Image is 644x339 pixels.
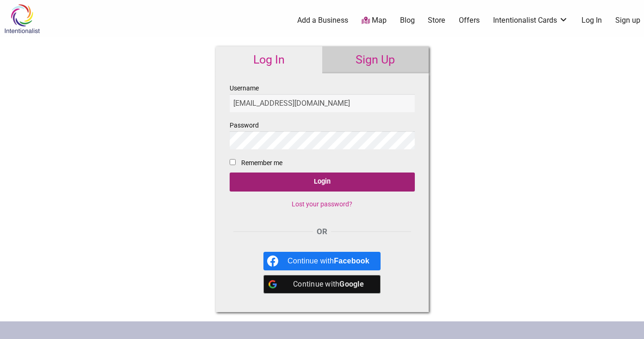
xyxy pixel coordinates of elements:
a: Lost your password? [292,200,352,208]
b: Google [339,280,364,288]
div: Continue with [288,275,369,294]
a: Sign up [615,15,640,26]
div: Continue with [288,252,369,270]
a: Log In [216,46,322,73]
input: Login [230,173,415,192]
label: Remember me [241,157,282,169]
a: Log In [581,15,602,26]
a: Blog [400,15,415,26]
a: Intentionalist Cards [493,15,568,26]
a: Continue with <b>Facebook</b> [263,252,381,270]
a: Offers [459,15,480,26]
input: Username [230,94,415,112]
b: Facebook [334,257,369,265]
a: Sign Up [322,46,429,73]
a: Continue with <b>Google</b> [263,275,381,294]
label: Password [230,120,415,149]
a: Store [428,15,445,26]
a: Add a Business [297,15,348,26]
div: OR [230,226,415,238]
input: Password [230,131,415,149]
a: Map [362,15,387,26]
label: Username [230,83,415,112]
